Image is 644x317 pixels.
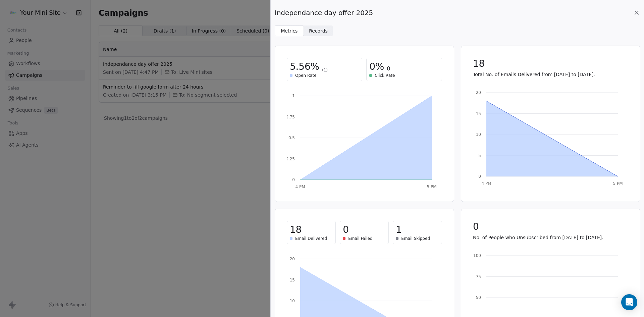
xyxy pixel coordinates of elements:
[275,8,373,17] span: Independance day offer 2025
[309,28,328,35] span: Records
[476,295,481,300] tspan: 50
[290,224,302,236] span: 18
[292,94,295,98] tspan: 1
[613,181,623,186] tspan: 5 PM
[322,67,328,73] span: (1)
[295,73,317,78] span: Open Rate
[427,184,436,189] tspan: 5 PM
[295,236,327,241] span: Email Delivered
[473,234,628,241] p: No. of People who Unsubscribed from [DATE] to [DATE].
[476,274,481,279] tspan: 75
[621,294,637,310] div: Open Intercom Messenger
[290,278,295,282] tspan: 15
[286,115,295,119] tspan: 0.75
[476,132,481,137] tspan: 10
[473,58,485,70] span: 18
[478,153,481,158] tspan: 5
[375,73,395,78] span: Click Rate
[476,111,481,116] tspan: 15
[473,221,479,233] span: 0
[396,224,402,236] span: 1
[476,90,481,95] tspan: 20
[473,253,481,258] tspan: 100
[478,174,481,179] tspan: 0
[343,224,349,236] span: 0
[369,61,384,73] span: 0%
[290,61,319,73] span: 5.56%
[481,181,491,186] tspan: 4 PM
[295,184,305,189] tspan: 4 PM
[290,299,295,303] tspan: 10
[286,157,295,161] tspan: 0.25
[348,236,372,241] span: Email Failed
[290,257,295,261] tspan: 20
[401,236,430,241] span: Email Skipped
[473,71,628,78] p: Total No. of Emails Delivered from [DATE] to [DATE].
[292,177,295,182] tspan: 0
[369,61,439,73] div: 0
[288,136,295,140] tspan: 0.5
